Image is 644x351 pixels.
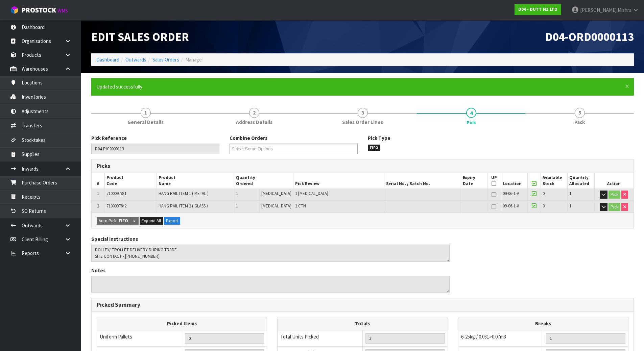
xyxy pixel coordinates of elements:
[106,203,126,209] span: 71000978/2
[458,317,628,330] th: Breaks
[609,191,620,199] button: Pick
[96,83,142,90] span: Updated successfully
[293,173,384,189] th: Pick Review
[97,163,358,169] h3: Picks
[159,203,208,209] span: HANG RAIL ITEM 2 ( GLASS )
[152,56,179,63] a: Sales Orders
[97,203,99,209] span: 2
[467,119,476,126] span: Pick
[503,191,519,196] span: 09-06-1-A
[461,173,487,189] th: Expiry Date
[91,29,189,44] span: Edit Sales Order
[503,203,519,209] span: 09-06-1-A
[342,119,383,126] span: Sales Order Lines
[185,56,202,63] span: Manage
[295,203,306,209] span: 1 CTN
[618,7,631,13] span: Mishra
[91,134,127,142] label: Pick Reference
[140,217,163,225] button: Expand All
[141,108,151,118] span: 1
[142,218,161,224] span: Expand All
[125,56,146,63] a: Outwards
[574,119,585,126] span: Pack
[97,317,267,330] th: Picked Items
[236,119,272,126] span: Address Details
[105,173,157,189] th: Product Code
[594,173,634,189] th: Action
[106,191,126,196] span: 71000978/1
[97,302,628,308] h3: Picked Summary
[92,173,105,189] th: #
[545,29,634,44] span: D04-ORD0000113
[97,191,99,196] span: 1
[249,108,259,118] span: 2
[368,145,381,151] span: FIFO
[368,134,390,142] label: Pick Type
[278,317,448,330] th: Totals
[609,203,620,211] button: Pick
[358,108,368,118] span: 3
[461,333,506,340] span: 6-25kg / 0.031>0.07m3
[159,191,209,196] span: HANG RAIL ITEM 1 ( METAL )
[466,108,476,118] span: 4
[164,217,180,225] button: Export
[261,203,291,209] span: [MEDICAL_DATA]
[569,191,571,196] span: 1
[127,119,164,126] span: General Details
[57,7,68,14] small: WMS
[22,6,56,15] span: ProStock
[295,191,328,196] span: 1 [MEDICAL_DATA]
[97,217,130,225] button: Auto Pick -FIFO
[384,173,461,189] th: Serial No. / Batch No.
[580,7,617,13] span: [PERSON_NAME]
[569,203,571,209] span: 1
[487,173,501,189] th: UP
[97,330,182,347] td: Uniform Pallets
[541,173,568,189] th: Available Stock
[91,235,138,243] label: Special Instructions
[10,6,19,14] img: cube-alt.png
[625,81,629,91] span: ×
[236,203,238,209] span: 1
[91,267,105,274] label: Notes
[575,108,585,118] span: 5
[185,333,264,344] input: UNIFORM P LINES
[236,191,238,196] span: 1
[261,191,291,196] span: [MEDICAL_DATA]
[501,173,527,189] th: Location
[96,56,119,63] a: Dashboard
[119,218,128,224] strong: FIFO
[518,6,557,12] strong: D04 - DUTT NZ LTD
[568,173,594,189] th: Quantity Allocated
[230,134,267,142] label: Combine Orders
[157,173,234,189] th: Product Name
[515,4,561,15] a: D04 - DUTT NZ LTD
[543,191,545,196] span: 0
[543,203,545,209] span: 0
[278,330,363,347] td: Total Units Picked
[234,173,293,189] th: Quantity Ordered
